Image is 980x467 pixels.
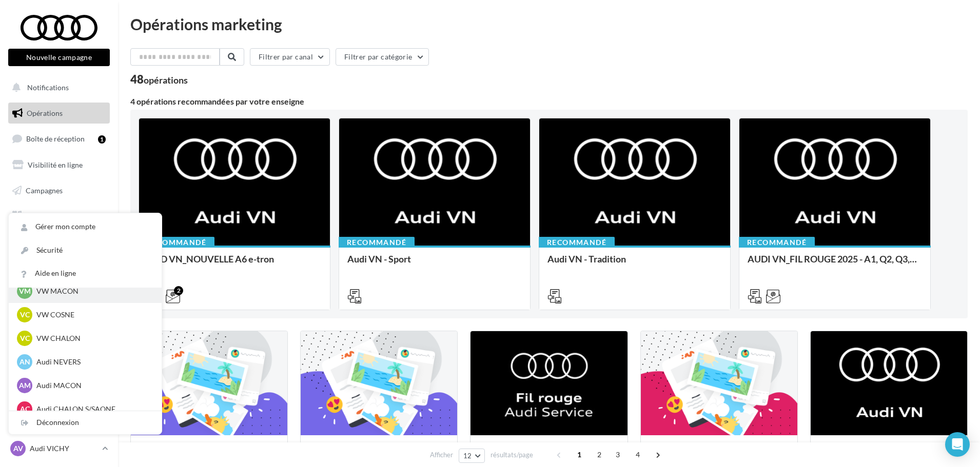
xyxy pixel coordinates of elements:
a: Sécurité [9,239,162,262]
span: Notifications [27,83,69,92]
div: Audi VN - Tradition [547,254,722,274]
span: 12 [463,452,472,460]
p: Audi NEVERS [36,357,149,367]
a: Boîte de réception1 [6,128,112,150]
div: Audi VN - Sport [347,254,522,274]
div: Recommandé [739,237,815,248]
span: résultats/page [491,450,533,460]
span: 2 [591,446,607,463]
p: VW CHALON [36,333,149,343]
div: opérations [144,75,188,85]
button: Nouvelle campagne [8,49,110,66]
span: Campagnes [26,186,63,194]
a: Visibilité en ligne [6,154,112,176]
button: 12 [459,449,485,463]
p: VW MACON [36,286,149,296]
span: AC [20,404,30,414]
a: Opérations [6,103,112,124]
span: Afficher [430,450,453,460]
a: Médiathèque [6,205,112,227]
a: Gérer mon compte [9,215,162,238]
span: VC [20,310,30,320]
p: Audi MACON [36,380,149,391]
span: Opérations [27,109,63,117]
div: AUD VN_NOUVELLE A6 e-tron [147,254,322,274]
span: AM [19,380,31,391]
button: Notifications [6,77,108,98]
span: 1 [571,446,587,463]
span: VC [20,333,30,343]
span: VM [19,286,31,296]
div: 48 [130,74,188,85]
div: 1 [98,135,106,144]
button: Filtrer par catégorie [336,48,429,66]
div: Open Intercom Messenger [945,432,970,457]
a: Campagnes [6,180,112,201]
div: Recommandé [139,237,214,248]
a: PLV et print personnalisable [6,231,112,261]
div: Opérations marketing [130,16,968,32]
span: 3 [610,446,626,463]
a: AV Audi VICHY [8,439,110,458]
a: Aide en ligne [9,262,162,285]
div: 4 opérations recommandées par votre enseigne [130,97,968,106]
button: Filtrer par canal [250,48,330,66]
span: AN [19,357,30,367]
div: Recommandé [539,237,615,248]
span: Visibilité en ligne [28,160,83,169]
div: Recommandé [339,237,415,248]
span: Boîte de réception [26,134,85,143]
div: AUDI VN_FIL ROUGE 2025 - A1, Q2, Q3, Q5 et Q4 e-tron [748,254,922,274]
p: VW COSNE [36,310,149,320]
p: Audi VICHY [30,443,98,454]
div: Déconnexion [9,411,162,434]
p: Audi CHALON S/SAONE [36,404,149,414]
span: Médiathèque [26,211,68,220]
span: 4 [630,446,646,463]
span: AV [13,443,23,454]
div: 2 [174,286,183,295]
